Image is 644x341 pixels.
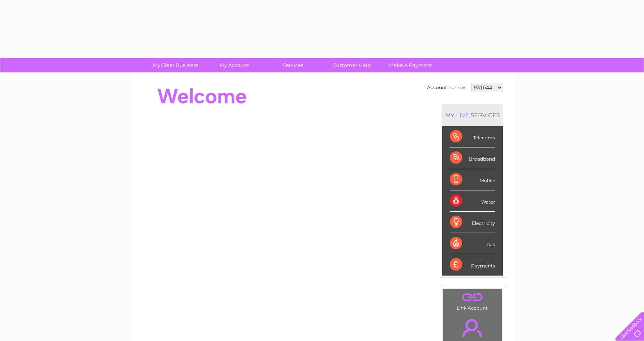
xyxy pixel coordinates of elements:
[445,291,500,304] a: .
[379,58,442,72] a: Make A Payment
[450,126,495,147] div: Telecoms
[450,233,495,254] div: Gas
[442,288,502,313] td: Link Account
[450,147,495,169] div: Broadband
[320,58,384,72] a: Customer Help
[442,104,503,126] div: MY SERVICES
[450,254,495,275] div: Payments
[261,58,325,72] a: Services
[425,81,469,94] td: Account number
[143,58,207,72] a: My Clear Business
[202,58,266,72] a: My Account
[450,212,495,233] div: Electricity
[454,111,471,119] div: LIVE
[450,190,495,212] div: Water
[450,169,495,190] div: Mobile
